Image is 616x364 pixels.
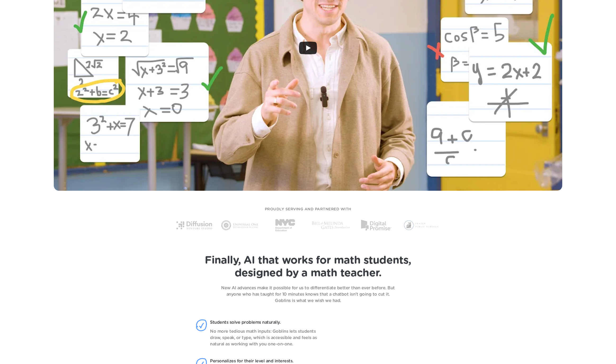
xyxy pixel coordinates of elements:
[265,207,351,212] p: PROUDLY SERVING AND PARTNERED WITH
[205,255,411,266] span: Finally, AI that works for math students,
[235,268,381,278] span: designed by a math teacher.
[215,285,401,304] p: New AI advances make it possible for us to differentiate better than ever before. But anyone who ...
[210,328,318,347] p: No more tedious math inputs: Goblins lets students draw, speak, or type, which is accessible and ...
[210,319,318,326] p: Students solve problems naturally.
[299,42,317,54] button: Play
